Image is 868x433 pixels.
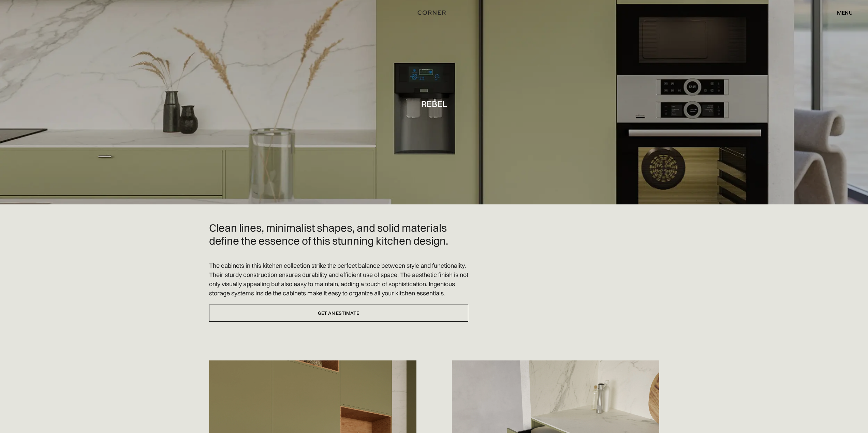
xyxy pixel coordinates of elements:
div: menu [837,10,853,15]
a: home [401,8,467,17]
p: The cabinets in this kitchen collection strike the perfect balance between style and functionalit... [209,261,468,298]
h1: Rebel [421,99,447,108]
h2: Clean lines, minimalist shapes, and solid materials define the essence of this stunning kitchen d... [209,221,468,247]
div: menu [830,7,853,18]
a: Get an estimate [209,305,468,322]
